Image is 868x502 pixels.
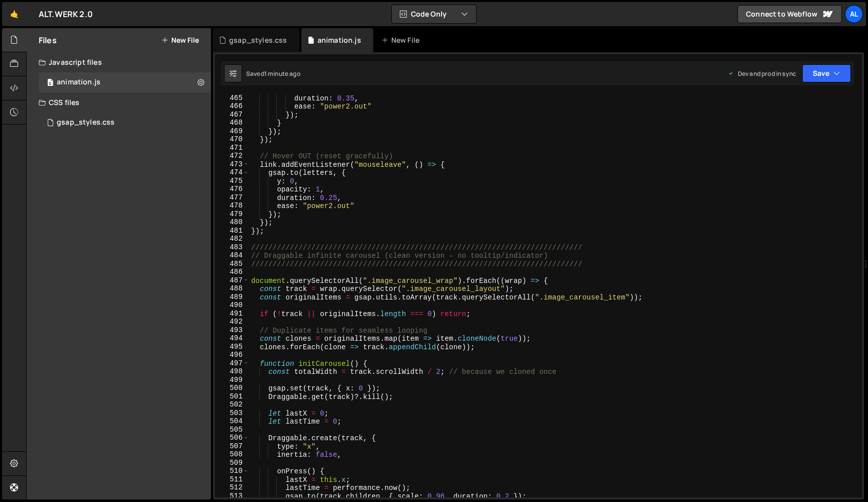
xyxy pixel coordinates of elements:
[215,400,249,409] div: 502
[215,359,249,368] div: 497
[215,160,249,169] div: 473
[57,78,100,87] div: animation.js
[39,72,211,92] : 14912/38821.js
[215,185,249,193] div: 476
[215,210,249,219] div: 479
[215,119,249,127] div: 468
[215,218,249,227] div: 480
[215,135,249,144] div: 470
[215,392,249,401] div: 501
[215,426,249,434] div: 505
[215,168,249,177] div: 474
[161,36,199,44] button: New File
[215,202,249,210] div: 478
[215,152,249,160] div: 472
[215,483,249,492] div: 512
[229,35,287,45] div: gsap_styles.css
[215,243,249,252] div: 483
[215,94,249,103] div: 465
[392,5,476,23] button: Code Only
[27,52,211,72] div: Javascript files
[215,227,249,235] div: 481
[215,293,249,302] div: 489
[215,376,249,384] div: 499
[215,111,249,119] div: 467
[215,417,249,426] div: 504
[215,467,249,475] div: 510
[215,351,249,359] div: 496
[215,127,249,136] div: 469
[381,35,423,45] div: New File
[737,5,842,23] a: Connect to Webflow
[215,251,249,260] div: 484
[802,64,851,82] button: Save
[728,69,796,78] div: Dev and prod in sync
[39,113,211,133] div: 14912/40509.css
[57,118,115,127] div: gsap_styles.css
[246,69,300,78] div: Saved
[215,367,249,376] div: 498
[215,326,249,335] div: 493
[215,334,249,343] div: 494
[215,409,249,418] div: 503
[264,69,300,78] div: 1 minute ago
[317,35,361,45] div: animation.js
[215,318,249,326] div: 492
[215,235,249,243] div: 482
[215,193,249,202] div: 477
[2,2,27,26] a: 🤙
[215,450,249,459] div: 508
[215,434,249,442] div: 506
[215,310,249,318] div: 491
[27,92,211,113] div: CSS files
[845,5,863,23] a: Al
[215,343,249,351] div: 495
[215,284,249,293] div: 488
[215,459,249,467] div: 509
[215,442,249,451] div: 507
[215,144,249,152] div: 471
[215,268,249,276] div: 486
[215,475,249,484] div: 511
[47,79,53,87] span: 0
[39,35,57,46] h2: Files
[215,102,249,111] div: 466
[215,177,249,185] div: 475
[39,8,93,20] div: ALT.WERK 2.0
[215,301,249,310] div: 490
[215,384,249,392] div: 500
[215,492,249,500] div: 513
[215,260,249,268] div: 485
[215,276,249,285] div: 487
